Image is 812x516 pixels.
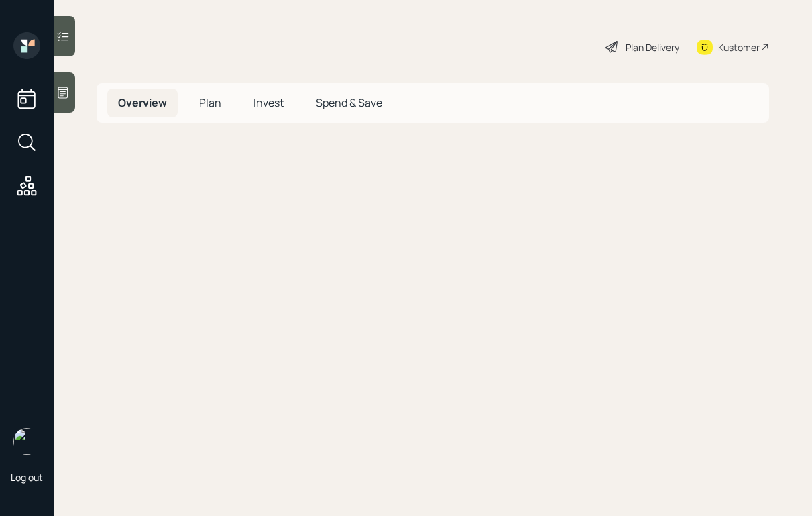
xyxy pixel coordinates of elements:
[118,95,167,110] span: Overview
[316,95,382,110] span: Spend & Save
[253,95,284,110] span: Invest
[11,471,43,484] div: Log out
[13,428,40,455] img: robby-grisanti-headshot.png
[718,40,760,54] div: Kustomer
[626,40,679,54] div: Plan Delivery
[199,95,221,110] span: Plan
